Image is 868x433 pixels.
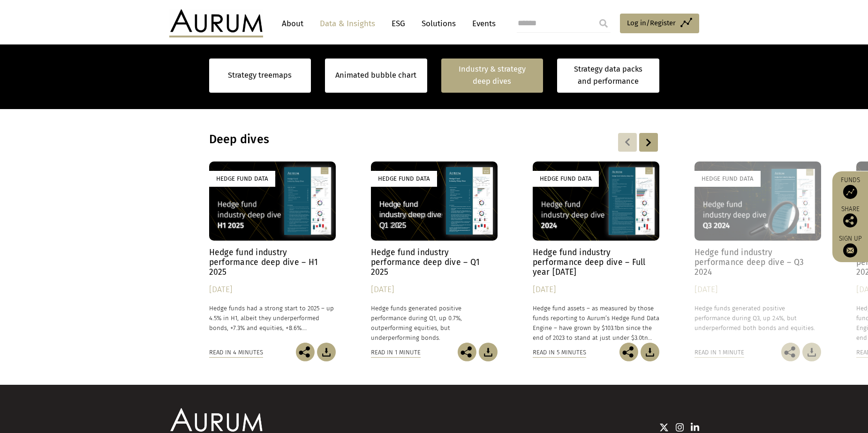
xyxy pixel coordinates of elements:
p: Hedge funds had a strong start to 2025 – up 4.5% in H1, albeit they underperformed bonds, +7.3% a... [209,303,336,333]
a: Strategy treemaps [228,69,292,81]
a: Animated bubble chart [335,69,416,81]
img: Instagram icon [676,423,684,432]
img: Aurum [169,9,263,37]
a: Industry & strategy deep dives [441,59,543,93]
h4: Hedge fund industry performance deep dive – H1 2025 [209,248,336,277]
a: Data & Insights [315,15,380,32]
input: Submit [594,14,613,33]
img: Twitter icon [659,423,669,432]
a: Log in/Register [620,14,699,33]
img: Share this post [781,343,800,361]
img: Share this post [843,213,857,228]
h4: Hedge fund industry performance deep dive – Full year [DATE] [533,248,659,277]
div: [DATE] [694,283,821,296]
h4: Hedge fund industry performance deep dive – Q1 2025 [371,248,498,277]
span: Log in/Register [627,17,676,29]
a: Events [468,15,496,32]
a: Hedge Fund Data Hedge fund industry performance deep dive – Q1 2025 [DATE] Hedge funds generated ... [371,161,498,343]
h3: Deep dives [209,132,538,147]
img: Download Article [802,343,821,361]
div: Hedge Fund Data [694,171,761,186]
div: Read in 1 minute [694,347,744,358]
a: Strategy data packs and performance [557,59,659,93]
h4: Hedge fund industry performance deep dive – Q3 2024 [694,248,821,277]
img: Sign up to our newsletter [843,243,857,257]
img: Download Article [479,343,498,361]
a: Funds [837,176,863,199]
img: Share this post [458,343,476,361]
a: Solutions [417,15,460,32]
p: Hedge funds generated positive performance during Q1, up 0.7%, outperforming equities, but underp... [371,303,498,343]
div: Hedge Fund Data [371,171,437,186]
div: Share [837,206,863,228]
a: ESG [387,15,410,32]
div: Hedge Fund Data [209,171,275,186]
img: Download Article [317,343,336,361]
div: Hedge Fund Data [533,171,599,186]
div: Read in 4 minutes [209,347,263,358]
div: [DATE] [209,283,336,296]
div: Read in 5 minutes [533,347,586,358]
a: About [277,15,308,32]
p: Hedge fund assets – as measured by those funds reporting to Aurum’s Hedge Fund Data Engine – have... [533,303,659,343]
div: [DATE] [533,283,659,296]
a: Sign up [837,235,863,257]
p: Hedge funds generated positive performance during Q3, up 2.4%, but underperformed both bonds and ... [694,303,821,333]
div: [DATE] [371,283,498,296]
div: Read in 1 minute [371,347,421,358]
a: Hedge Fund Data Hedge fund industry performance deep dive – H1 2025 [DATE] Hedge funds had a stro... [209,161,336,343]
img: Download Article [641,343,659,361]
img: Access Funds [843,185,857,199]
img: Share this post [619,343,638,361]
img: Linkedin icon [691,423,699,432]
a: Hedge Fund Data Hedge fund industry performance deep dive – Full year [DATE] [DATE] Hedge fund as... [533,161,659,343]
img: Share this post [296,343,315,361]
